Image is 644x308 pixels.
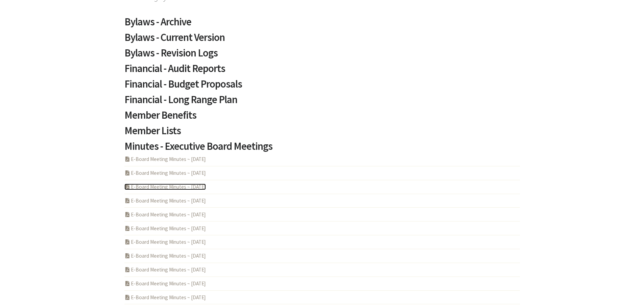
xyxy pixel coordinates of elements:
i: PDF Acrobat Document [124,226,131,231]
a: E-Board Meeting Minutes ~ [DATE] [124,280,206,287]
a: E-Board Meeting Minutes ~ [DATE] [124,156,206,162]
a: Financial - Audit Reports [124,63,520,79]
i: PDF Acrobat Document [124,267,131,272]
a: E-Board Meeting Minutes ~ [DATE] [124,225,206,232]
a: E-Board Meeting Minutes ~ [DATE] [124,197,206,204]
a: E-Board Meeting Minutes ~ [DATE] [124,239,206,245]
a: E-Board Meeting Minutes ~ [DATE] [124,211,206,218]
a: Member Lists [124,125,520,141]
i: PDF Acrobat Document [124,198,131,203]
i: PDF Acrobat Document [124,184,131,189]
a: E-Board Meeting Minutes ~ [DATE] [124,253,206,259]
i: PDF Acrobat Document [124,212,131,217]
i: PDF Acrobat Document [124,253,131,258]
a: Bylaws - Revision Logs [124,48,520,63]
a: Financial - Long Range Plan [124,94,520,110]
a: E-Board Meeting Minutes ~ [DATE] [124,184,206,190]
a: Financial - Budget Proposals [124,79,520,94]
a: E-Board Meeting Minutes ~ [DATE] [124,170,206,176]
i: PDF Acrobat Document [124,281,131,286]
i: PDF Acrobat Document [124,157,131,162]
a: E-Board Meeting Minutes ~ [DATE] [124,294,206,301]
a: Bylaws - Archive [124,17,520,32]
i: PDF Acrobat Document [124,239,131,244]
a: Bylaws - Current Version [124,32,520,48]
i: PDF Acrobat Document [124,170,131,175]
a: Member Benefits [124,110,520,125]
a: E-Board Meeting Minutes ~ [DATE] [124,266,206,273]
i: PDF Acrobat Document [124,295,131,300]
a: Minutes - Executive Board Meetings [124,141,520,157]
